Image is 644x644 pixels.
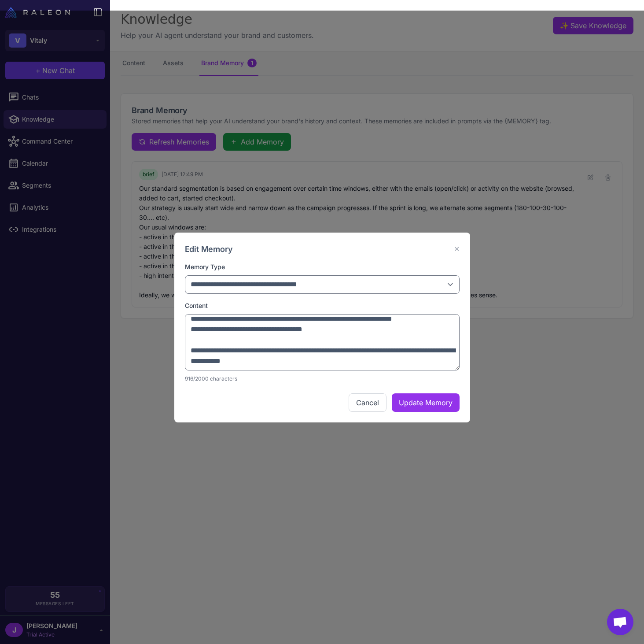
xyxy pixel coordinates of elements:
button: Cancel [349,393,386,412]
img: Raleon Logo [5,7,70,18]
button: ✕ [454,244,460,254]
p: 916/2000 characters [185,375,460,383]
button: Update Memory [392,393,460,412]
label: Content [185,301,460,311]
h3: Edit Memory [185,243,233,255]
label: Memory Type [185,262,460,272]
a: Open chat [607,609,633,635]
